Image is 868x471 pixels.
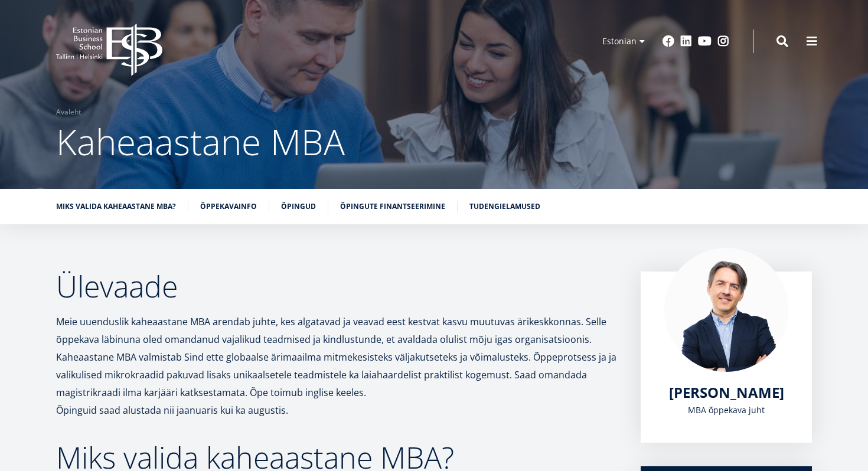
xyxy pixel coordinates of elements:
a: Avaleht [56,106,81,118]
a: Õpingud [281,201,316,212]
p: Õpinguid saad alustada nii jaanuaris kui ka augustis. [56,401,617,419]
span: [PERSON_NAME] [669,382,784,402]
a: Facebook [663,35,674,47]
a: Tudengielamused [469,201,540,212]
span: Kaheaastane MBA [56,117,345,166]
a: Instagram [717,35,729,47]
img: Marko Rillo [664,248,788,372]
a: Youtube [698,35,712,47]
a: Õpingute finantseerimine [340,201,445,212]
a: Õppekavainfo [200,201,257,212]
h2: Ülevaade [56,272,617,301]
a: [PERSON_NAME] [669,384,784,401]
a: Miks valida kaheaastane MBA? [56,201,176,212]
a: Linkedin [680,35,692,47]
p: Meie uuenduslik kaheaastane MBA arendab juhte, kes algatavad ja veavad eest kestvat kasvu muutuva... [56,313,617,401]
div: MBA õppekava juht [664,401,788,419]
